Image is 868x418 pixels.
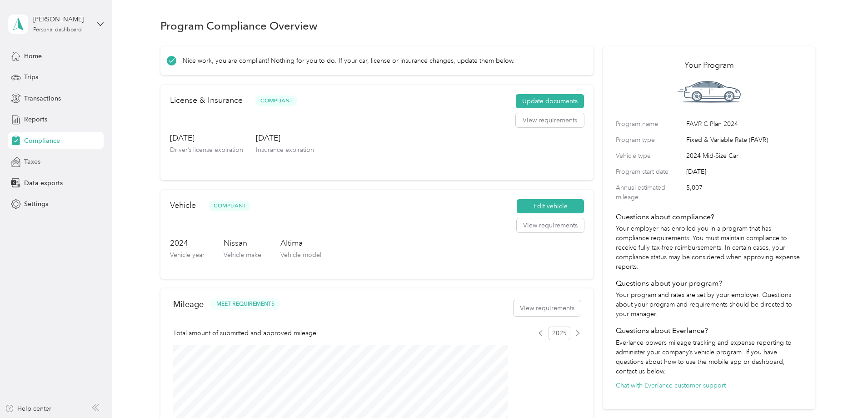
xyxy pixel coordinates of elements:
span: Taxes [24,157,40,166]
button: View requirements [517,218,584,233]
h3: [DATE] [256,132,314,144]
div: Personal dashboard [33,27,82,33]
label: Program name [616,119,683,129]
p: Your program and rates are set by your employer. Questions about your program and requirements sh... [616,290,802,319]
span: [DATE] [686,167,802,176]
iframe: Everlance-gr Chat Button Frame [817,367,868,418]
h3: Altima [280,237,321,249]
span: MEET REQUIREMENTS [216,300,274,308]
h3: [DATE] [170,132,243,144]
span: Compliance [24,136,60,146]
h2: License & Insurance [170,94,243,106]
h3: 2024 [170,237,205,249]
p: Nice work, you are compliant! Nothing for you to do. If your car, license or insurance changes, u... [183,56,515,65]
label: Program type [616,135,683,145]
span: 5,007 [686,183,802,202]
h1: Program Compliance Overview [160,21,318,30]
h2: Vehicle [170,199,196,212]
span: Reports [24,115,47,124]
button: Chat with Everlance customer support [616,381,726,390]
label: Vehicle type [616,151,683,161]
span: Compliant [255,96,297,106]
h4: Questions about your program? [616,278,802,289]
p: Vehicle make [224,250,261,260]
button: Edit vehicle [517,199,584,214]
p: Your employer has enrolled you in a program that has compliance requirements. You must maintain c... [616,224,802,272]
button: MEET REQUIREMENTS [210,298,281,310]
h3: Nissan [224,237,261,249]
h4: Questions about Everlance? [616,325,802,336]
span: Compliant [209,201,250,211]
h2: Your Program [616,59,802,71]
label: Annual estimated mileage [616,183,683,202]
div: [PERSON_NAME] [33,15,90,24]
span: Settings [24,199,48,209]
p: Insurance expiration [256,145,314,155]
button: View requirements [514,300,581,316]
button: Update documents [516,94,584,109]
p: Driver’s license expiration [170,145,243,155]
span: Trips [24,72,38,82]
label: Program start date [616,167,683,176]
span: Fixed & Variable Rate (FAVR) [686,135,802,145]
span: Transactions [24,94,61,103]
button: View requirements [516,113,584,128]
span: 2024 Mid-Size Car [686,151,802,161]
span: Data exports [24,178,63,188]
span: 2025 [549,327,570,340]
span: Home [24,51,42,61]
h2: Mileage [173,299,204,309]
p: Vehicle year [170,250,205,260]
span: FAVR C Plan 2024 [686,119,802,129]
p: Everlance powers mileage tracking and expense reporting to administer your company’s vehicle prog... [616,338,802,376]
button: Help center [5,404,51,413]
h4: Questions about compliance? [616,212,802,222]
span: Total amount of submitted and approved mileage [173,328,316,338]
p: Vehicle model [280,250,321,260]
